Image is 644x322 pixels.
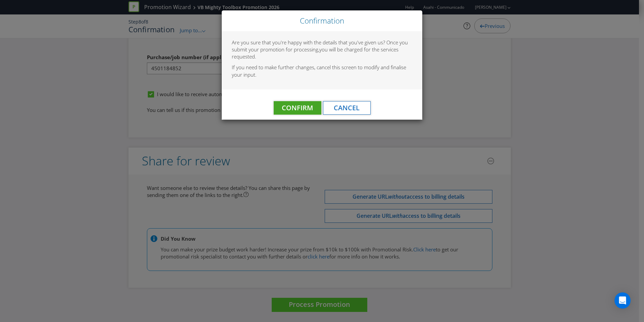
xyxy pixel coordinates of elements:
span: you will be charged for the services requested [232,46,398,60]
span: . [255,53,256,60]
span: Confirmation [300,15,344,26]
span: Confirm [282,103,313,112]
span: Cancel [334,103,360,112]
button: Cancel [323,101,371,115]
p: If you need to make further changes, cancel this screen to modify and finalise your input. [232,64,412,78]
button: Confirm [274,101,321,115]
div: Close [222,10,422,31]
span: Are you sure that you're happy with the details that you've given us? Once you submit your promot... [232,39,408,53]
div: Open Intercom Messenger [614,292,631,309]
